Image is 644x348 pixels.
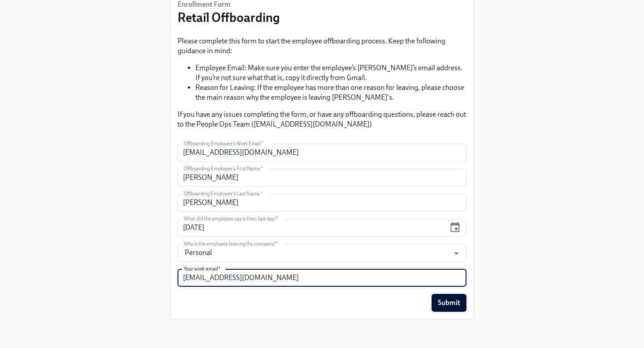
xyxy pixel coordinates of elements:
span: Submit [438,298,460,307]
p: If you have any issues completing the form, or have any offboarding questions, please reach out t... [178,110,466,129]
li: Reason for Leaving: If the employee has more than one reason for leaving, please choose the main ... [195,83,466,102]
button: Open [449,246,463,260]
button: Submit [432,294,466,312]
h3: Retail Offboarding [178,9,280,25]
li: Employee Email: Make sure you enter the employee’s [PERSON_NAME]’s email address. If you’re not s... [195,63,466,83]
p: Please complete this form to start the employee offboarding process. Keep the following guidance ... [178,36,466,56]
input: MM/DD/YYYY [178,219,445,237]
